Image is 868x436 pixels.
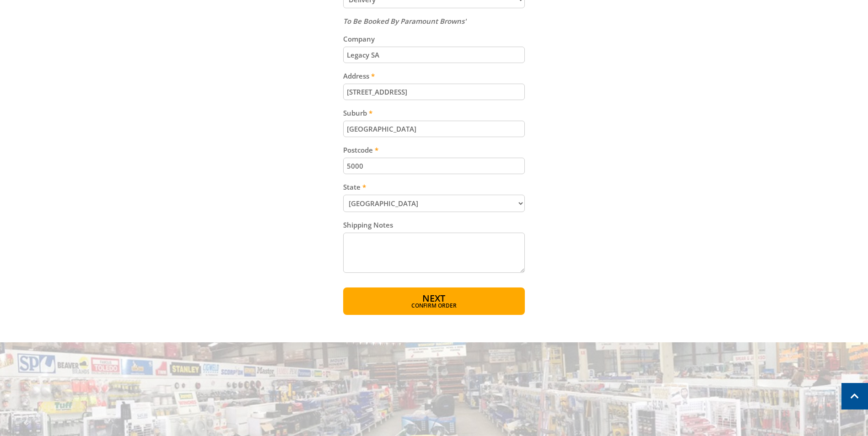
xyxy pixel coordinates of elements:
[363,303,505,308] span: Confirm order
[343,219,525,230] label: Shipping Notes
[343,287,525,315] button: Next Confirm order
[343,158,525,174] input: Please enter your postcode.
[343,144,525,155] label: Postcode
[343,33,525,44] label: Company
[422,292,445,304] span: Next
[343,16,466,26] em: To Be Booked By Paramount Browns'
[343,84,525,100] input: Please enter your address.
[343,121,525,137] input: Please enter your suburb.
[343,195,525,212] select: Please select your state.
[343,181,525,192] label: State
[343,107,525,118] label: Suburb
[343,70,525,81] label: Address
